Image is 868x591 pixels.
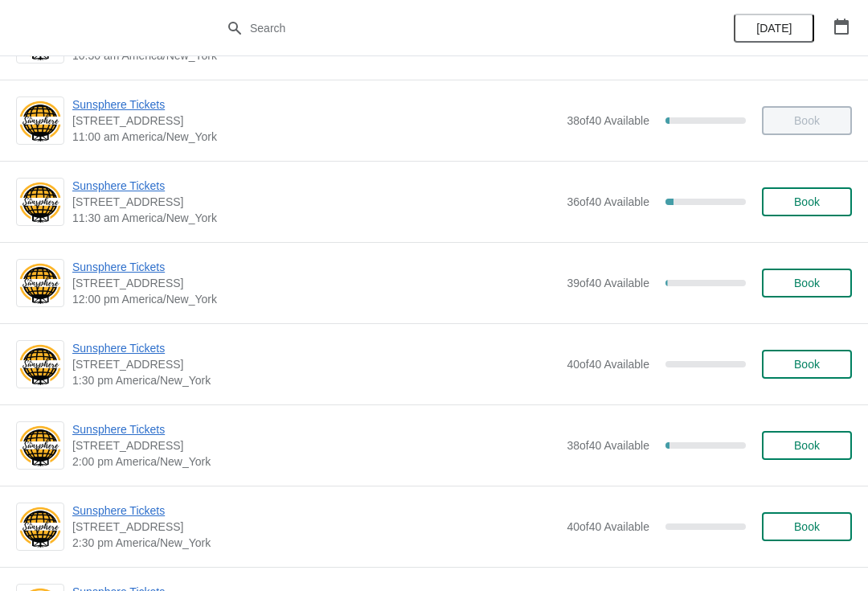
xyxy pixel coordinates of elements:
[734,14,814,43] button: [DATE]
[72,291,559,307] span: 12:00 pm America/New_York
[762,269,852,298] button: Book
[794,195,820,208] span: Book
[249,14,651,43] input: Search
[762,431,852,460] button: Book
[72,194,559,210] span: [STREET_ADDRESS]
[72,259,559,275] span: Sunsphere Tickets
[762,512,852,541] button: Book
[72,178,559,194] span: Sunsphere Tickets
[17,343,63,387] img: Sunsphere Tickets | 810 Clinch Avenue, Knoxville, TN, USA | 1:30 pm America/New_York
[72,503,559,519] span: Sunsphere Tickets
[72,535,559,551] span: 2:30 pm America/New_York
[17,424,63,468] img: Sunsphere Tickets | 810 Clinch Avenue, Knoxville, TN, USA | 2:00 pm America/New_York
[567,439,649,452] span: 38 of 40 Available
[72,275,559,291] span: [STREET_ADDRESS]
[72,210,559,226] span: 11:30 am America/New_York
[72,454,559,470] span: 2:00 pm America/New_York
[762,187,852,216] button: Book
[72,113,559,129] span: [STREET_ADDRESS]
[756,22,792,35] span: [DATE]
[567,520,649,533] span: 40 of 40 Available
[72,356,559,372] span: [STREET_ADDRESS]
[794,358,820,371] span: Book
[72,129,559,145] span: 11:00 am America/New_York
[72,437,559,454] span: [STREET_ADDRESS]
[72,96,559,113] span: Sunsphere Tickets
[567,277,649,289] span: 39 of 40 Available
[17,505,63,549] img: Sunsphere Tickets | 810 Clinch Avenue, Knoxville, TN, USA | 2:30 pm America/New_York
[17,99,63,143] img: Sunsphere Tickets | 810 Clinch Avenue, Knoxville, TN, USA | 11:00 am America/New_York
[567,195,649,208] span: 36 of 40 Available
[794,277,820,289] span: Book
[567,358,649,371] span: 40 of 40 Available
[762,350,852,379] button: Book
[72,519,559,535] span: [STREET_ADDRESS]
[72,372,559,388] span: 1:30 pm America/New_York
[567,114,649,127] span: 38 of 40 Available
[72,421,559,437] span: Sunsphere Tickets
[794,439,820,452] span: Book
[794,520,820,533] span: Book
[17,180,63,224] img: Sunsphere Tickets | 810 Clinch Avenue, Knoxville, TN, USA | 11:30 am America/New_York
[17,261,63,306] img: Sunsphere Tickets | 810 Clinch Avenue, Knoxville, TN, USA | 12:00 pm America/New_York
[72,340,559,356] span: Sunsphere Tickets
